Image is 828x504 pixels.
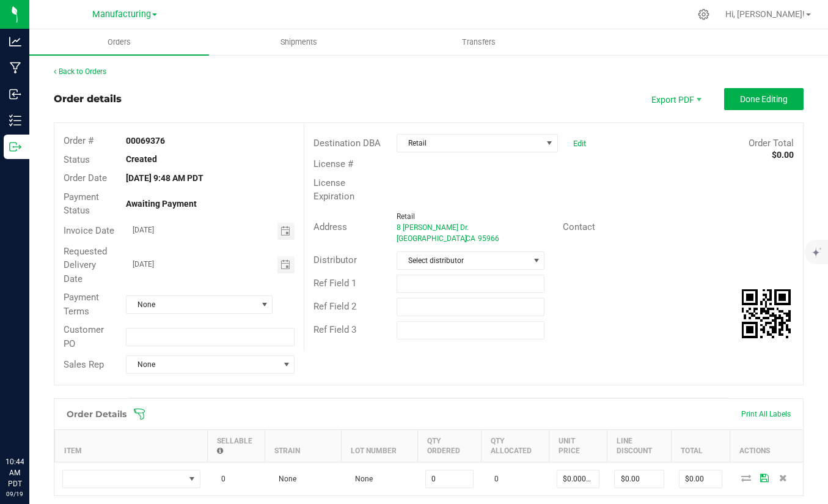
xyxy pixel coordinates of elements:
span: , [464,234,466,243]
inline-svg: Inbound [9,88,21,100]
button: Done Editing [724,88,804,110]
inline-svg: Inventory [9,114,21,127]
span: Toggle calendar [277,223,295,240]
span: None [126,296,257,313]
strong: Created [126,154,157,164]
th: Sellable [208,430,265,462]
span: 95966 [478,234,499,243]
qrcode: 00069376 [742,289,791,338]
div: Order details [54,92,122,106]
input: 0 [557,470,599,487]
th: Line Discount [607,430,671,462]
th: Lot Number [342,430,418,462]
th: Unit Price [549,430,607,462]
p: 10:44 AM PDT [5,456,24,489]
input: 0 [615,470,663,487]
a: Back to Orders [54,67,106,76]
span: None [126,356,279,373]
span: Distributor [313,254,357,265]
span: Order Date [64,172,107,183]
span: Invoice Date [64,225,114,236]
span: CA [466,234,475,243]
span: [GEOGRAPHIC_DATA] [397,234,467,243]
div: Manage settings [696,9,711,20]
span: Ref Field 1 [313,278,356,289]
span: 0 [488,475,499,483]
span: Ref Field 3 [313,324,356,335]
inline-svg: Outbound [9,141,21,153]
span: Done Editing [740,94,788,104]
span: Address [313,221,347,232]
span: Order # [64,135,93,146]
span: NO DATA FOUND [62,470,200,488]
a: Shipments [209,29,389,55]
span: Payment Status [64,191,99,217]
iframe: Resource center [12,406,49,443]
strong: Awaiting Payment [126,199,197,209]
img: Scan me! [742,289,791,338]
span: License # [313,158,353,169]
span: Toggle calendar [277,256,295,273]
a: Edit [573,139,586,148]
span: Order Total [749,138,794,149]
strong: $0.00 [772,150,794,160]
a: Orders [29,29,209,55]
span: Shipments [264,37,334,48]
span: Sales Rep [64,359,104,370]
h1: Order Details [67,409,126,419]
span: Save Order Detail [755,474,774,481]
span: 8 [PERSON_NAME] Dr. [397,223,469,232]
a: Transfers [389,29,568,55]
span: Transfers [445,37,512,48]
span: Hi, [PERSON_NAME]! [725,9,805,19]
span: Manufacturing [92,9,151,20]
span: Requested Delivery Date [64,246,107,284]
th: Strain [265,430,342,462]
p: 09/19 [5,489,24,498]
inline-svg: Analytics [9,35,21,48]
th: Actions [730,430,803,462]
th: Item [55,430,208,462]
th: Qty Allocated [481,430,549,462]
input: 0 [426,470,474,487]
span: Delete Order Detail [774,474,792,481]
span: None [273,475,296,483]
span: Customer PO [64,324,104,349]
span: 0 [215,475,225,483]
input: 0 [680,470,722,487]
th: Qty Ordered [418,430,482,462]
th: Total [672,430,730,462]
span: Orders [91,37,147,48]
span: Payment Terms [64,292,99,317]
span: Status [64,154,90,165]
span: Destination DBA [313,138,381,149]
inline-svg: Manufacturing [9,62,21,74]
span: Select distributor [397,252,529,269]
span: Ref Field 2 [313,301,356,312]
span: Retail [397,135,541,152]
span: Retail [397,212,415,221]
span: Contact [563,221,595,232]
span: None [349,475,373,483]
strong: 00069376 [126,136,165,146]
strong: [DATE] 9:48 AM PDT [126,173,203,183]
li: Export PDF [639,88,712,110]
span: License Expiration [313,177,354,202]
